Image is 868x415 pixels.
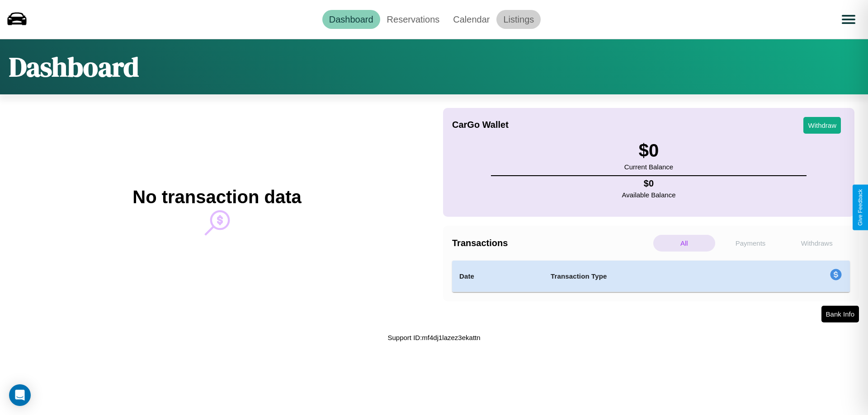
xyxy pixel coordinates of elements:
table: simple table [452,261,850,292]
div: Give Feedback [857,189,863,226]
h4: Transaction Type [551,271,756,282]
a: Reservations [380,10,447,29]
h4: CarGo Wallet [452,120,509,130]
a: Listings [496,10,541,29]
button: Open menu [836,7,861,32]
p: Current Balance [624,161,673,173]
p: All [653,235,715,252]
p: Payments [720,235,782,252]
button: Withdraw [803,117,841,134]
h4: $ 0 [622,178,676,189]
h4: Date [459,271,536,282]
button: Bank Info [821,306,859,322]
h4: Transactions [452,238,651,248]
div: Open Intercom Messenger [9,384,31,406]
a: Calendar [446,10,496,29]
p: Withdraws [786,235,848,252]
p: Support ID: mf4dj1lazez3ekattn [387,331,480,344]
h2: No transaction data [132,187,301,207]
h1: Dashboard [9,48,139,85]
h3: $ 0 [624,140,673,161]
p: Available Balance [622,189,676,201]
a: Dashboard [322,10,380,29]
